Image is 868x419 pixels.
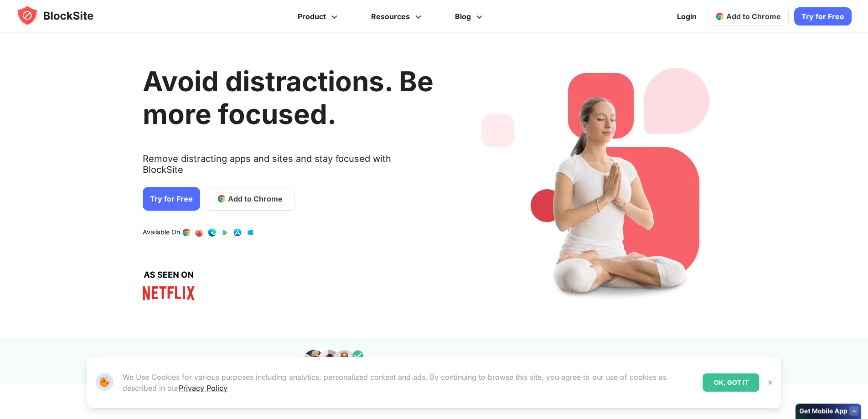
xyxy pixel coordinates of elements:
a: Add to Chrome [708,7,789,26]
a: Add to Chrome [206,187,294,211]
text: Remove distracting apps and sites and stay focused with BlockSite [143,153,434,182]
text: Available On [143,228,180,237]
button: Close [765,377,776,388]
span: Add to Chrome [726,12,781,21]
img: Close [767,379,774,386]
img: chrome-icon.svg [715,12,724,21]
span: Add to Chrome [228,193,283,204]
a: Try for Free [794,7,852,26]
img: blocksite-icon.5d769676.svg [16,5,111,26]
h1: Avoid distractions. Be more focused. [143,65,434,130]
a: Login [672,5,702,27]
a: Privacy Policy [179,383,227,393]
div: OK, GOT IT [703,373,759,392]
a: Try for Free [143,187,200,211]
p: We Use Cookies for various purposes including analytics, personalized content and ads. By continu... [123,372,695,393]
